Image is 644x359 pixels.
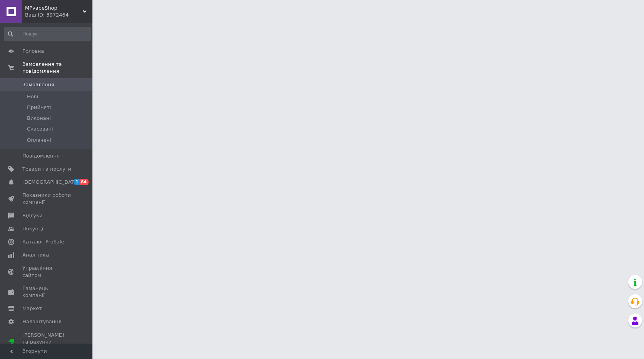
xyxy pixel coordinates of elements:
[22,61,92,75] span: Замовлення та повідомлення
[27,137,51,144] span: Оплачені
[22,179,79,186] span: [DEMOGRAPHIC_DATA]
[27,126,53,133] span: Скасовані
[22,166,71,173] span: Товари та послуги
[27,115,51,122] span: Виконані
[4,27,91,41] input: Пошук
[27,104,51,111] span: Прийняті
[22,212,42,219] span: Відгуки
[22,192,71,206] span: Показники роботи компанії
[22,48,44,55] span: Головна
[74,179,80,185] span: 1
[22,305,42,312] span: Маркет
[80,179,89,185] span: 64
[22,252,49,258] span: Аналітика
[22,81,54,88] span: Замовлення
[22,225,43,232] span: Покупці
[27,93,38,100] span: Нові
[22,153,60,159] span: Повідомлення
[25,5,83,12] span: MPvapeShop
[22,265,71,278] span: Управління сайтом
[25,12,92,18] div: Ваш ID: 3972464
[22,238,64,245] span: Каталог ProSale
[22,332,71,353] span: [PERSON_NAME] та рахунки
[22,285,71,299] span: Гаманець компанії
[22,318,62,325] span: Налаштування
